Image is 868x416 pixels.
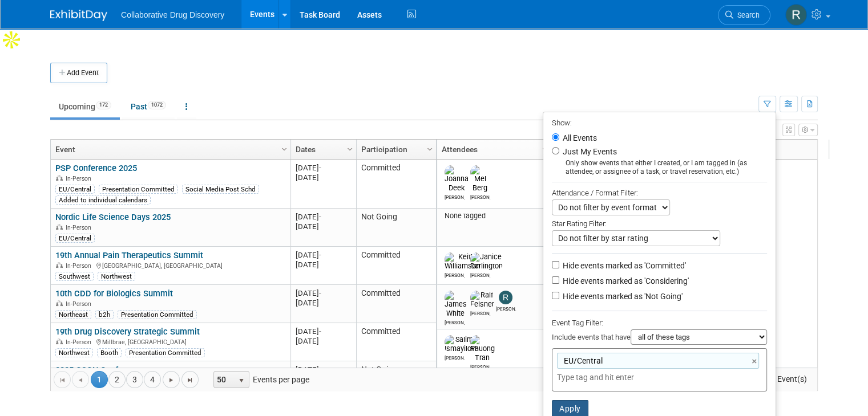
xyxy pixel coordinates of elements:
[182,185,259,194] div: Social Media Post Schd
[55,163,137,173] a: PSP Conference 2025
[296,222,351,231] div: [DATE]
[214,372,233,388] span: 50
[55,272,94,281] div: Southwest
[319,251,321,259] span: -
[499,291,512,304] img: Ryan Censullo
[356,160,436,209] td: Committed
[319,327,321,336] span: -
[126,348,205,357] div: Presentation Committed
[356,247,436,285] td: Committed
[560,291,683,302] label: Hide events marked as 'Not Going'
[56,175,63,181] img: In-Person Event
[560,146,617,157] label: Just My Events
[181,371,199,388] a: Go to the last page
[552,186,767,199] div: Attendance / Format Filter:
[296,212,351,222] div: [DATE]
[50,96,120,117] a: Upcoming172
[552,115,767,129] div: Show:
[148,101,166,109] span: 1072
[356,323,436,361] td: Committed
[55,250,203,260] a: 19th Annual Pain Therapeutics Summit
[470,335,495,362] img: Phuong Tran
[345,145,354,154] span: Column Settings
[55,348,93,357] div: Northwest
[167,376,176,385] span: Go to the next page
[56,224,63,230] img: In-Person Event
[278,140,291,157] a: Column Settings
[470,193,490,200] div: Mel Berg
[56,338,63,344] img: In-Person Event
[55,337,285,346] div: Millbrae, [GEOGRAPHIC_DATA]
[560,260,686,271] label: Hide events marked as 'Committed'
[55,310,91,319] div: Northeast
[55,260,285,270] div: [GEOGRAPHIC_DATA], [GEOGRAPHIC_DATA]
[163,371,180,388] a: Go to the next page
[66,338,95,346] span: In-Person
[356,361,436,399] td: Not Going
[470,291,494,309] img: Ralf Felsner
[55,212,171,222] a: Nordic Life Science Days 2025
[91,371,108,388] span: 1
[126,371,143,388] a: 3
[54,371,71,388] a: Go to the first page
[470,362,490,370] div: Phuong Tran
[121,10,224,19] span: Collaborative Drug Discovery
[296,298,351,308] div: [DATE]
[560,134,597,142] label: All Events
[56,300,63,306] img: In-Person Event
[66,224,95,231] span: In-Person
[296,140,349,159] a: Dates
[733,11,760,19] span: Search
[552,329,767,348] div: Include events that have
[55,185,95,194] div: EU/Central
[552,159,767,176] div: Only show events that either I created, or I am tagged in (as attendee, or assignee of a task, or...
[319,213,321,221] span: -
[99,185,178,194] div: Presentation Committed
[199,371,321,388] span: Events per page
[72,371,89,388] a: Go to the previous page
[280,145,289,154] span: Column Settings
[108,371,126,388] a: 2
[560,275,689,287] label: Hide events marked as 'Considering'
[76,376,85,385] span: Go to the previous page
[319,289,321,297] span: -
[470,271,490,278] div: Janice Darlington
[356,209,436,247] td: Not Going
[540,145,550,154] span: Column Settings
[445,318,465,325] div: James White
[470,309,490,316] div: Ralf Felsner
[425,145,434,154] span: Column Settings
[470,165,490,193] img: Mel Berg
[752,355,759,368] a: ×
[442,140,544,159] a: Attendees
[50,63,107,83] button: Add Event
[55,327,200,337] a: 19th Drug Discovery Strategic Summit
[557,372,717,383] input: Type tag and hit enter
[718,5,770,25] a: Search
[445,335,479,353] img: Salima Ismayilova
[445,353,465,361] div: Salima Ismayilova
[496,304,516,312] div: Ryan Censullo
[144,371,161,388] a: 4
[66,175,95,182] span: In-Person
[445,165,469,193] img: Joanna Deek
[55,365,144,375] a: 2025 GSCN Conference
[66,262,95,270] span: In-Person
[118,310,197,319] div: Presentation Committed
[552,215,767,230] div: Star Rating Filter:
[296,336,351,346] div: [DATE]
[237,376,246,385] span: select
[552,316,767,329] div: Event Tag Filter:
[562,355,603,366] span: EU/Central
[539,140,552,157] a: Column Settings
[296,327,351,336] div: [DATE]
[296,288,351,298] div: [DATE]
[185,376,195,385] span: Go to the last page
[442,211,547,221] div: None tagged
[785,4,807,26] img: Renate Baker
[445,271,465,278] div: Keith Williamson
[296,163,351,173] div: [DATE]
[445,291,467,318] img: James White
[296,260,351,270] div: [DATE]
[319,365,321,374] span: -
